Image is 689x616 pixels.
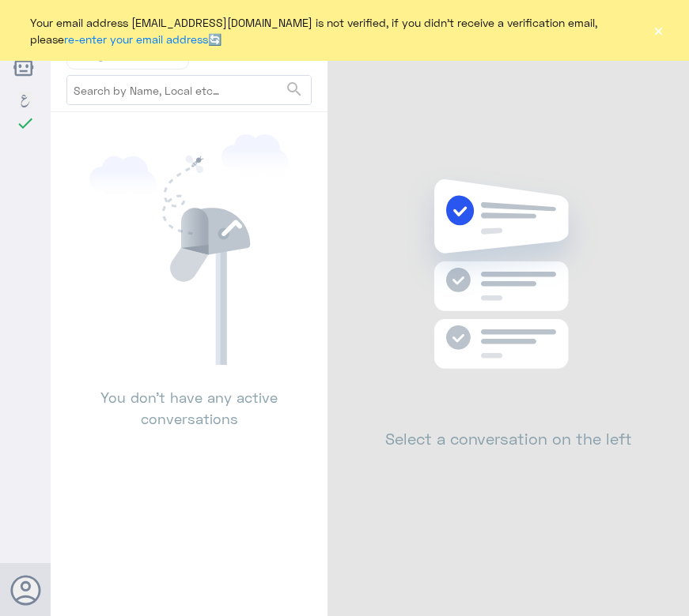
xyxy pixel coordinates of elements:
span: Your email address [EMAIL_ADDRESS][DOMAIN_NAME] is not verified, if you didn't receive a verifica... [30,14,647,47]
h2: Select a conversation on the left [385,429,632,448]
span: search [285,80,304,99]
i: check [16,114,35,133]
p: You don’t have any active conversations [66,365,312,430]
button: × [653,23,665,39]
input: Search by Name, Local etc… [67,76,311,104]
a: re-enter your email address [64,32,208,46]
button: search [285,77,304,103]
button: Avatar [10,575,40,605]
